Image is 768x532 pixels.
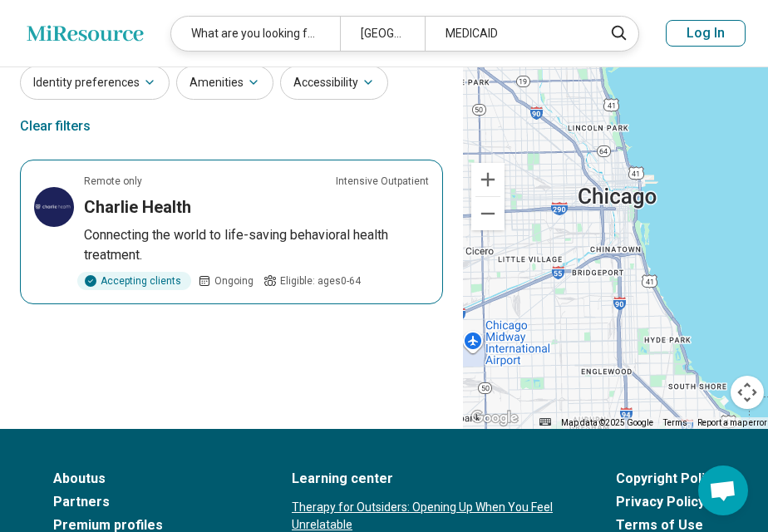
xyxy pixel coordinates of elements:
[471,197,505,230] button: Zoom out
[280,273,361,288] span: Eligible: ages 0-64
[53,492,273,512] a: Partners
[616,492,719,512] a: Privacy Policy
[539,418,551,426] button: Keyboard shortcuts
[20,106,91,146] div: Clear filters
[467,407,522,429] img: Google
[425,17,593,51] div: MEDICAID
[84,195,191,219] h3: Charlie Health
[698,465,748,515] div: Open chat
[214,273,254,288] span: Ongoing
[471,163,505,196] button: Zoom in
[666,20,746,47] button: Log In
[176,66,273,100] button: Amenities
[53,469,273,489] a: Aboutus
[336,174,429,189] p: Intensive Outpatient
[84,225,429,265] p: Connecting the world to life-saving behavioral health treatment.
[77,272,191,290] div: Accepting clients
[616,469,719,489] a: Copyright Policy
[20,66,170,100] button: Identity preferences
[697,418,767,427] a: Report a map error
[84,174,142,189] p: Remote only
[467,407,522,429] a: Open this area in Google Maps (opens a new window)
[731,376,764,409] button: Map camera controls
[340,17,425,51] div: [GEOGRAPHIC_DATA]
[663,418,687,427] a: Terms (opens in new tab)
[171,17,340,51] div: What are you looking for?
[561,418,653,427] span: Map data ©2025 Google
[292,469,598,489] a: Learning center
[280,66,388,100] button: Accessibility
